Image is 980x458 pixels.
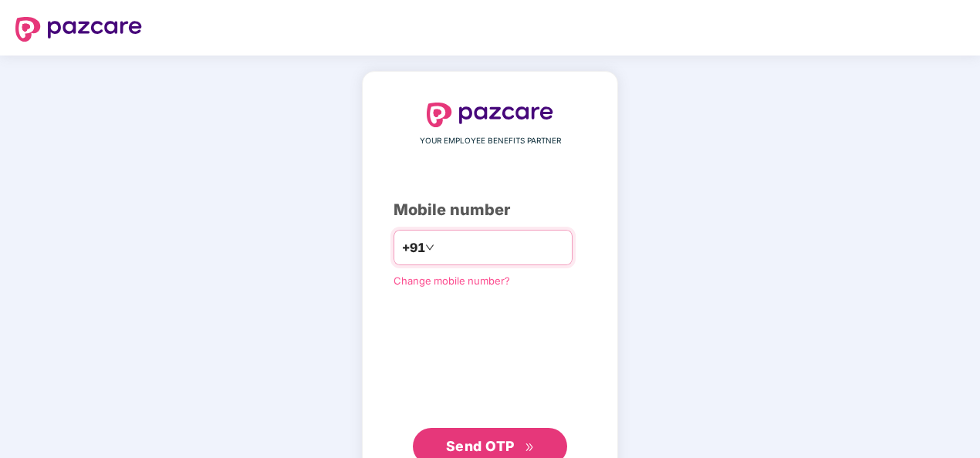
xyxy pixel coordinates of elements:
span: Send OTP [446,438,515,454]
img: logo [427,103,553,127]
span: YOUR EMPLOYEE BENEFITS PARTNER [420,135,561,147]
span: down [425,243,434,252]
div: Mobile number [394,198,586,222]
img: logo [15,17,142,42]
span: double-right [525,443,535,453]
span: +91 [402,238,425,258]
a: Change mobile number? [394,274,510,287]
